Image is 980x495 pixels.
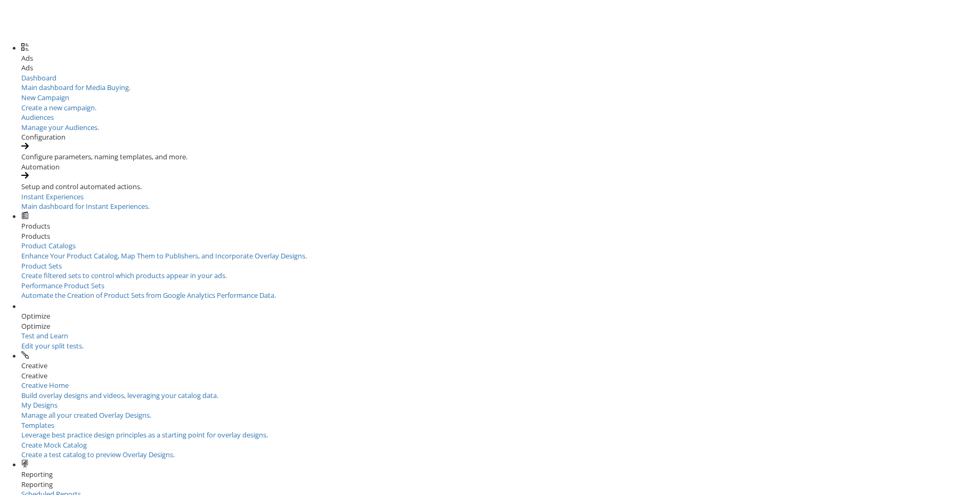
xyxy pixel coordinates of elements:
[21,112,980,123] div: Audiences
[21,391,980,401] div: Build overlay designs and videos, leveraging your catalog data.
[21,53,33,63] span: Ads
[21,371,980,381] div: Creative
[21,400,980,410] div: My Designs
[21,331,154,351] a: Test and LearnEdit your split tests.
[21,241,980,261] a: Product CatalogsEnhance Your Product Catalog, Map Them to Publishers, and Incorporate Overlay Des...
[21,480,980,490] div: Reporting
[21,201,980,212] div: Main dashboard for Instant Experiences.
[21,281,980,291] div: Performance Product Sets
[21,380,980,391] div: Creative Home
[21,221,50,231] span: Products
[21,192,980,212] a: Instant ExperiencesMain dashboard for Instant Experiences.
[21,420,980,440] a: TemplatesLeverage best practice design principles as a starting point for overlay designs.
[21,290,980,301] div: Automate the Creation of Product Sets from Google Analytics Performance Data.
[21,123,980,133] div: Manage your Audiences.
[21,73,980,83] div: Dashboard
[21,251,980,261] div: Enhance Your Product Catalog, Map Them to Publishers, and Incorporate Overlay Designs.
[21,410,980,420] div: Manage all your created Overlay Designs.
[21,430,980,440] div: Leverage best practice design principles as a starting point for overlay designs.
[21,469,53,479] span: Reporting
[21,83,980,93] div: Main dashboard for Media Buying.
[21,361,47,370] span: Creative
[21,321,980,331] div: Optimize
[21,93,980,112] a: New CampaignCreate a new campaign.
[21,261,980,271] div: Product Sets
[21,400,980,420] a: My DesignsManage all your created Overlay Designs.
[21,182,980,192] div: Setup and control automated actions.
[21,73,980,93] a: DashboardMain dashboard for Media Buying.
[21,112,980,132] a: AudiencesManage your Audiences.
[21,63,980,73] div: Ads
[21,152,980,162] div: Configure parameters, naming templates, and more.
[21,162,980,172] div: Automation
[21,103,980,113] div: Create a new campaign.
[21,231,980,241] div: Products
[21,341,154,351] div: Edit your split tests.
[21,380,980,400] a: Creative HomeBuild overlay designs and videos, leveraging your catalog data.
[21,271,980,281] div: Create filtered sets to control which products appear in your ads.
[21,450,980,460] div: Create a test catalog to preview Overlay Designs.
[21,440,980,460] a: Create Mock CatalogCreate a test catalog to preview Overlay Designs.
[21,420,980,431] div: Templates
[21,440,980,450] div: Create Mock Catalog
[21,192,980,202] div: Instant Experiences
[21,132,980,142] div: Configuration
[21,261,980,281] a: Product SetsCreate filtered sets to control which products appear in your ads.
[21,93,980,103] div: New Campaign
[21,331,154,341] div: Test and Learn
[21,281,980,301] a: Performance Product SetsAutomate the Creation of Product Sets from Google Analytics Performance D...
[21,241,980,251] div: Product Catalogs
[21,311,50,321] span: Optimize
